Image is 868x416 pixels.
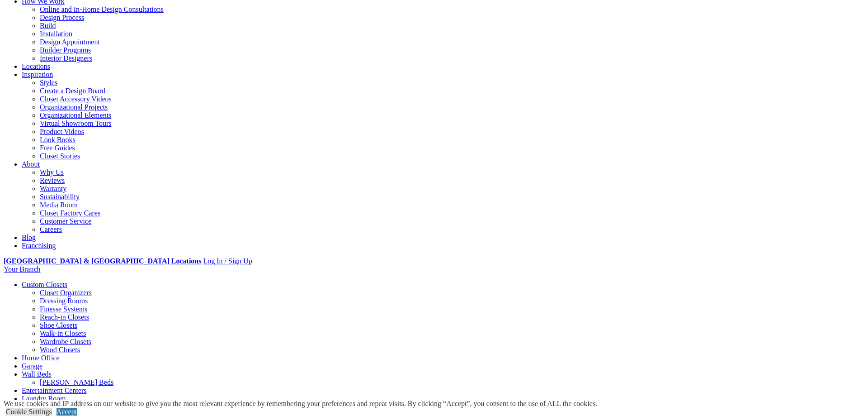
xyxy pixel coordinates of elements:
[57,408,77,416] a: Accept
[40,79,57,86] a: Styles
[40,120,112,127] a: Virtual Showroom Tours
[22,354,60,362] a: Home Office
[40,22,56,29] a: Build
[40,95,112,103] a: Closet Accessory Videos
[40,30,72,38] a: Installation
[22,242,56,249] a: Franchising
[40,338,91,345] a: Wardrobe Closets
[40,111,111,119] a: Organizational Elements
[40,144,75,152] a: Free Guides
[40,46,91,54] a: Builder Programs
[40,128,84,135] a: Product Videos
[40,217,91,225] a: Customer Service
[40,297,88,305] a: Dressing Rooms
[40,346,80,354] a: Wood Closets
[40,193,80,201] a: Sustainability
[40,225,62,233] a: Careers
[40,177,65,184] a: Reviews
[40,136,75,143] a: Look Books
[22,71,53,78] a: Inspiration
[22,395,66,402] a: Laundry Room
[22,387,87,394] a: Entertainment Centers
[22,281,67,288] a: Custom Closets
[40,168,64,176] a: Why Us
[22,362,42,370] a: Garage
[40,103,108,111] a: Organizational Projects
[40,152,80,160] a: Closet Stories
[22,234,36,241] a: Blog
[40,14,84,21] a: Design Process
[4,400,597,408] div: We use cookies and IP address on our website to give you the most relevant experience by remember...
[203,257,252,265] a: Log In / Sign Up
[40,87,105,95] a: Create a Design Board
[40,185,66,192] a: Warranty
[40,330,86,337] a: Walk-in Closets
[40,378,113,386] a: [PERSON_NAME] Beds
[40,305,87,313] a: Finesse Systems
[40,38,100,46] a: Design Appointment
[40,54,92,62] a: Interior Designers
[40,201,78,209] a: Media Room
[40,321,77,329] a: Shoe Closets
[4,257,201,265] a: [GEOGRAPHIC_DATA] & [GEOGRAPHIC_DATA] Locations
[40,5,164,13] a: Online and In-Home Design Consultations
[22,370,52,378] a: Wall Beds
[40,209,100,217] a: Closet Factory Cares
[4,265,40,273] a: Your Branch
[22,160,40,168] a: About
[22,62,50,70] a: Locations
[40,313,89,321] a: Reach-in Closets
[6,408,52,416] a: Cookie Settings
[40,289,92,296] a: Closet Organizers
